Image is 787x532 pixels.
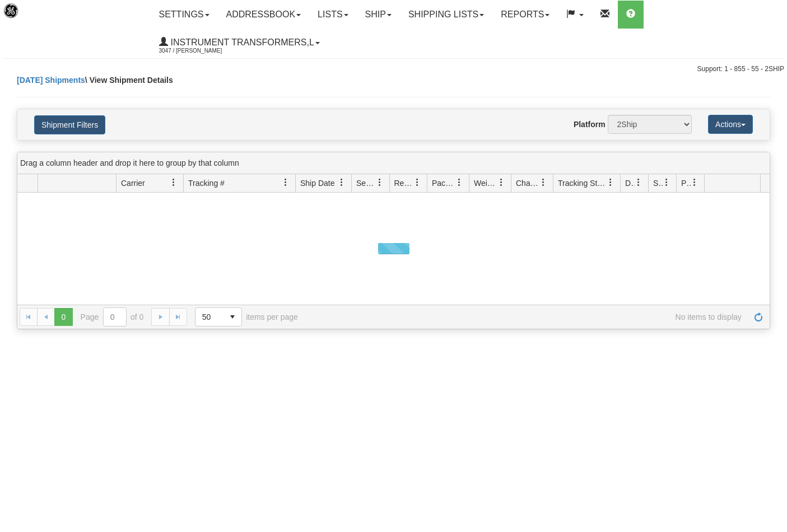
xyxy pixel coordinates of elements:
[159,45,243,57] span: 3047 / [PERSON_NAME]
[450,173,469,192] a: Packages filter column settings
[761,209,786,323] iframe: chat widget
[168,38,314,47] span: Instrument Transformers,L
[625,178,635,189] span: Delivery Status
[629,173,648,192] a: Delivery Status filter column settings
[685,173,704,192] a: Pickup Status filter column settings
[708,115,753,134] button: Actions
[653,178,663,189] span: Shipment Issues
[151,29,328,57] a: Instrument Transformers,L 3047 / [PERSON_NAME]
[202,311,217,323] span: 50
[357,1,400,29] a: Ship
[85,76,173,85] span: \ View Shipment Details
[3,3,60,31] img: logo3047.jpg
[332,173,351,192] a: Ship Date filter column settings
[516,178,539,189] span: Charge
[164,173,183,192] a: Carrier filter column settings
[3,64,784,74] div: Support: 1 - 855 - 55 - 2SHIP
[657,173,676,192] a: Shipment Issues filter column settings
[195,307,242,326] span: Page sizes drop down
[400,1,492,29] a: Shipping lists
[54,308,72,326] span: Page 0
[601,173,620,192] a: Tracking Status filter column settings
[300,178,334,189] span: Ship Date
[749,308,767,326] a: Refresh
[218,1,310,29] a: Addressbook
[195,307,298,326] span: items per page
[574,119,606,130] label: Platform
[370,173,389,192] a: Sender filter column settings
[408,173,427,192] a: Recipient filter column settings
[34,115,105,134] button: Shipment Filters
[17,76,85,85] a: [DATE] Shipments
[492,1,558,29] a: Reports
[276,173,295,192] a: Tracking # filter column settings
[17,152,770,174] div: grid grouping header
[151,1,218,29] a: Settings
[394,178,413,189] span: Recipient
[492,173,511,192] a: Weight filter column settings
[121,178,145,189] span: Carrier
[314,312,742,321] span: No items to display
[558,178,607,189] span: Tracking Status
[432,178,455,189] span: Packages
[356,178,375,189] span: Sender
[223,308,241,326] span: select
[534,173,553,192] a: Charge filter column settings
[474,178,497,189] span: Weight
[81,307,144,326] span: Page of 0
[309,1,356,29] a: Lists
[681,178,691,189] span: Pickup Status
[188,178,225,189] span: Tracking #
